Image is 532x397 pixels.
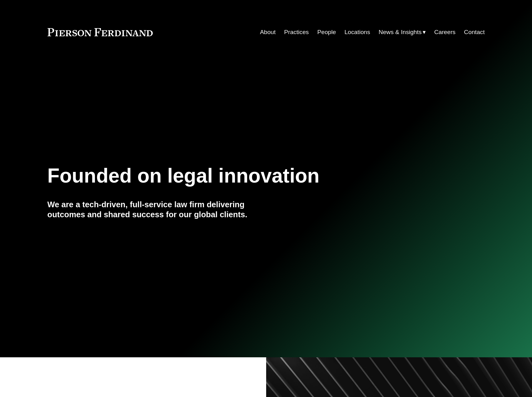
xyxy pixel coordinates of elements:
[434,26,455,38] a: Careers
[284,26,309,38] a: Practices
[47,164,412,187] h1: Founded on legal innovation
[260,26,276,38] a: About
[317,26,336,38] a: People
[345,26,370,38] a: Locations
[379,27,422,38] span: News & Insights
[464,26,485,38] a: Contact
[47,199,266,220] h4: We are a tech-driven, full-service law firm delivering outcomes and shared success for our global...
[379,26,426,38] a: folder dropdown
